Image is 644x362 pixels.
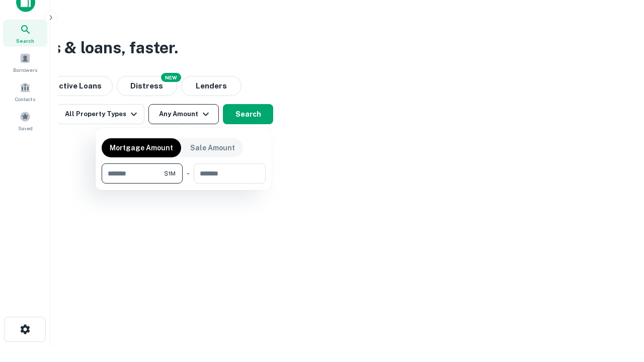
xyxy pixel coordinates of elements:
p: Mortgage Amount [110,142,173,153]
div: - [187,163,190,184]
iframe: Chat Widget [594,282,644,330]
span: $1M [164,169,176,178]
p: Sale Amount [190,142,235,153]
